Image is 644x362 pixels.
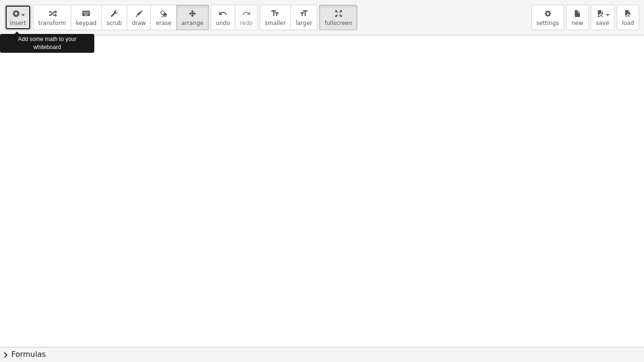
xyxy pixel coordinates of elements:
[240,20,253,26] span: redo
[290,5,317,30] button: format_sizelarger
[38,20,66,26] span: transform
[216,20,230,26] span: undo
[76,20,97,26] span: keypad
[265,20,286,26] span: smaller
[10,20,26,26] span: insert
[211,5,235,30] button: undoundo
[33,5,71,30] button: transform
[242,8,251,19] i: redo
[299,8,308,19] i: format_size
[127,5,151,30] button: draw
[566,5,589,30] button: new
[622,20,634,26] span: load
[531,5,564,30] button: settings
[571,20,583,26] span: new
[132,20,146,26] span: draw
[150,5,176,30] button: erase
[591,5,615,30] button: save
[5,5,31,30] button: insert
[319,5,357,30] button: fullscreen
[260,5,291,30] button: format_sizesmaller
[71,5,102,30] button: keyboardkeypad
[218,8,227,19] i: undo
[296,20,312,26] span: larger
[271,8,280,19] i: format_size
[107,20,122,26] span: scrub
[101,5,127,30] button: scrub
[324,20,352,26] span: fullscreen
[537,20,559,26] span: settings
[182,20,204,26] span: arrange
[235,5,258,30] button: redoredo
[596,20,609,26] span: save
[617,5,639,30] button: load
[176,5,209,30] button: arrange
[82,8,91,19] i: keyboard
[156,20,171,26] span: erase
